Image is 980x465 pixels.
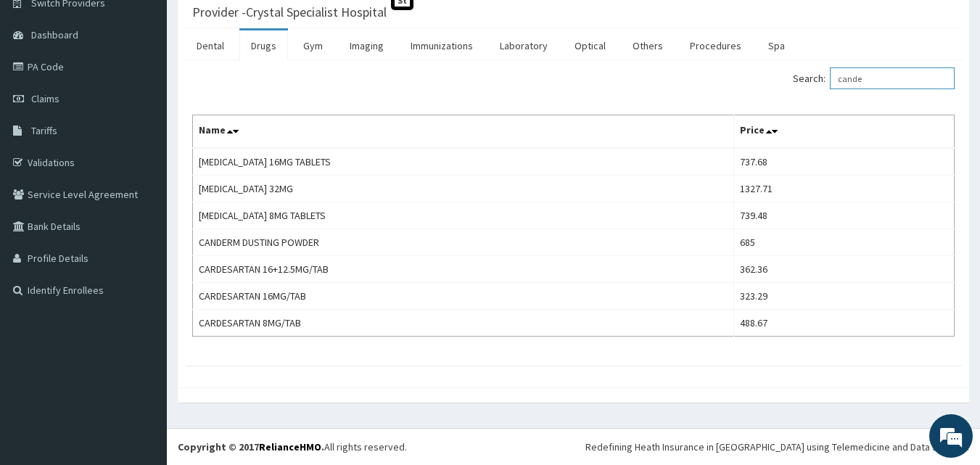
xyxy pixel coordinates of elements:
td: CARDESARTAN 8MG/TAB [193,310,734,337]
td: CANDERM DUSTING POWDER [193,229,734,256]
a: Dental [185,30,236,61]
a: Others [621,30,675,61]
img: d_794563401_company_1708531726252_794563401 [27,73,59,109]
a: Gym [292,30,334,61]
span: Tariffs [31,124,57,137]
h3: Provider - Crystal Specialist Hospital [192,6,387,19]
th: Name [193,115,734,149]
input: Search: [830,67,955,89]
td: 1327.71 [734,176,955,202]
a: Immunizations [399,30,485,61]
td: CARDESARTAN 16MG/TAB [193,283,734,310]
span: Dashboard [31,28,78,41]
td: 685 [734,229,955,256]
span: Claims [31,92,59,105]
a: Spa [757,30,796,61]
a: Procedures [678,30,753,61]
div: Minimize live chat window [238,7,273,42]
td: 488.67 [734,310,955,337]
td: 362.36 [734,256,955,283]
a: Drugs [239,30,288,61]
a: Optical [563,30,617,61]
td: 739.48 [734,202,955,229]
span: We're online! [84,140,200,287]
a: RelianceHMO [259,440,321,453]
strong: Copyright © 2017 . [178,440,324,453]
td: [MEDICAL_DATA] 8MG TABLETS [193,202,734,229]
div: Chat with us now [75,81,244,100]
footer: All rights reserved. [167,428,980,465]
div: Redefining Heath Insurance in [GEOGRAPHIC_DATA] using Telemedicine and Data Science! [585,440,969,454]
td: 323.29 [734,283,955,310]
td: [MEDICAL_DATA] 32MG [193,176,734,202]
td: [MEDICAL_DATA] 16MG TABLETS [193,148,734,176]
td: CARDESARTAN 16+12.5MG/TAB [193,256,734,283]
label: Search: [793,67,955,89]
a: Laboratory [488,30,559,61]
th: Price [734,115,955,149]
td: 737.68 [734,148,955,176]
textarea: Type your message and hit 'Enter' [7,310,276,361]
a: Imaging [338,30,395,61]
